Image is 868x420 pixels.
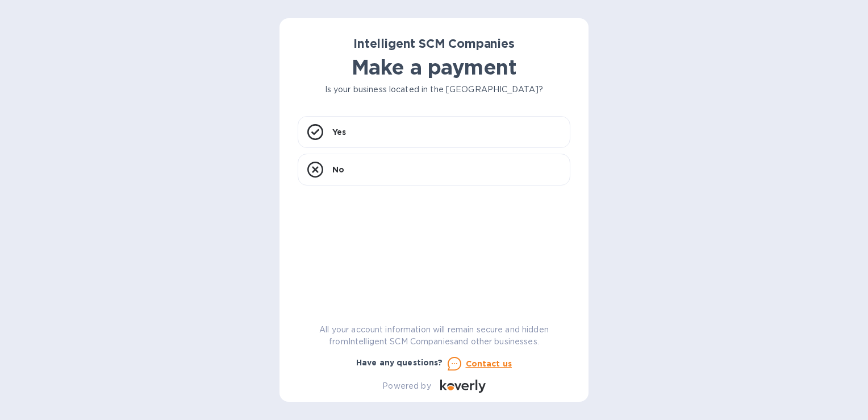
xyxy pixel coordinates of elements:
b: Intelligent SCM Companies [353,36,515,51]
p: Is your business located in the [GEOGRAPHIC_DATA]? [298,84,570,96]
p: Yes [332,126,346,138]
p: All your account information will remain secure and hidden from Intelligent SCM Companies and oth... [298,324,570,348]
u: Contact us [466,359,512,368]
p: Powered by [382,380,431,392]
p: No [332,164,344,175]
b: Have any questions? [356,358,443,367]
h1: Make a payment [298,55,570,79]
